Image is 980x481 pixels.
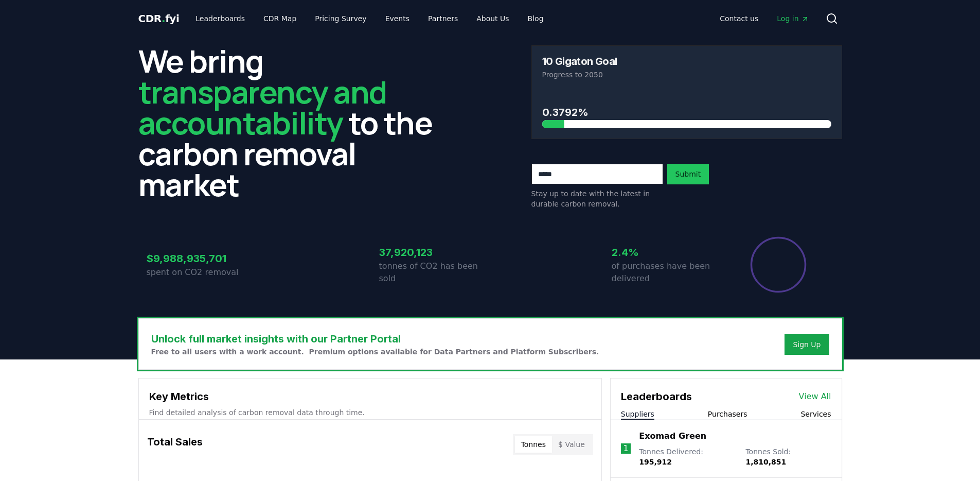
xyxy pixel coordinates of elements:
[151,331,599,347] h3: Unlock full market insights with our Partner Portal
[147,251,258,266] h3: $9,988,935,701
[531,188,663,209] p: Stay up to date with the latest in durable carbon removal.
[612,245,723,260] h3: 2.4%
[515,436,552,453] button: Tonnes
[552,436,591,453] button: $ Value
[542,56,617,66] h3: 10 Gigaton Goal
[379,260,490,285] p: tonnes of CO2 has been sold
[307,9,375,28] a: Pricing Survey
[639,446,735,467] p: Tonnes Delivered :
[793,339,821,350] a: Sign Up
[187,9,253,28] a: Leaderboards
[520,9,552,28] a: Blog
[162,12,165,25] span: .
[612,260,723,285] p: of purchases have been delivered
[420,9,466,28] a: Partners
[745,446,831,467] p: Tonnes Sold :
[149,389,591,404] h3: Key Metrics
[377,9,418,28] a: Events
[800,409,831,419] button: Services
[147,266,258,279] p: spent on CO2 removal
[711,9,767,28] a: Contact us
[777,13,809,24] span: Log in
[799,390,831,403] a: View All
[542,105,831,120] h3: 0.3792%
[667,164,709,184] button: Submit
[542,70,831,80] p: Progress to 2050
[623,442,628,455] p: 1
[708,409,747,419] button: Purchasers
[138,11,180,26] a: CDR.fyi
[149,407,591,418] p: Find detailed analysis of carbon removal data through time.
[138,12,180,25] span: CDR fyi
[745,458,786,466] span: 1,810,851
[750,236,807,294] div: Percentage of sales delivered
[639,458,672,466] span: 195,912
[621,389,692,404] h3: Leaderboards
[711,9,817,28] nav: Main
[138,71,387,144] span: transparency and accountability
[379,245,490,260] h3: 37,920,123
[187,9,551,28] nav: Main
[255,9,305,28] a: CDR Map
[468,9,517,28] a: About Us
[769,9,817,28] a: Log in
[639,430,706,442] a: Exomad Green
[138,45,449,200] h2: We bring to the carbon removal market
[147,434,203,455] h3: Total Sales
[785,334,829,355] button: Sign Up
[151,347,599,357] p: Free to all users with a work account. Premium options available for Data Partners and Platform S...
[621,409,654,419] button: Suppliers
